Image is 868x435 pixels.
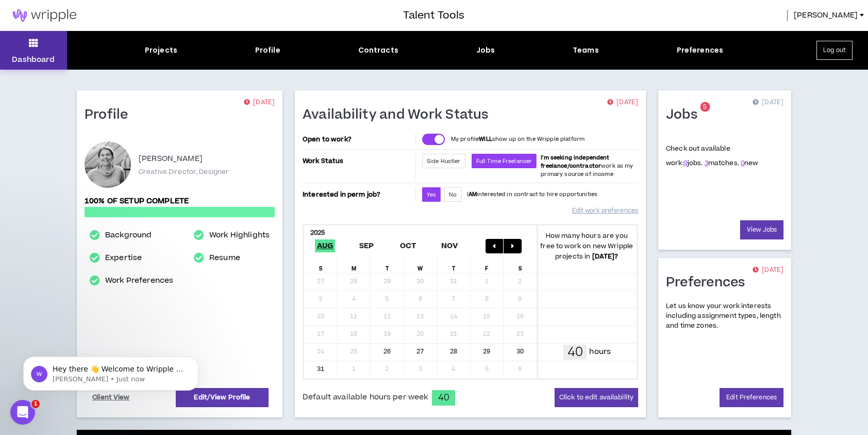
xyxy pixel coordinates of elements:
p: [DATE] [753,265,783,276]
a: Resume [209,252,240,264]
a: 0 [741,158,744,168]
div: Jenny R. [85,141,131,188]
a: 3 [705,158,708,168]
p: [PERSON_NAME] [139,153,203,165]
span: 1 [31,400,40,408]
h1: Preferences [666,275,753,291]
iframe: Intercom live chat [10,400,35,425]
button: Log out [816,41,853,60]
span: Oct [398,239,419,252]
p: I interested in contract to hire opportunities [467,190,598,199]
span: [PERSON_NAME] [794,10,858,21]
strong: AM [469,190,477,198]
h1: Profile [85,107,136,123]
div: T [371,257,404,273]
p: hours [589,346,611,358]
a: Edit/View Profile [176,388,269,407]
a: Expertise [105,252,142,264]
p: Dashboard [12,54,55,65]
span: No [449,191,457,199]
div: W [404,257,438,273]
div: S [504,257,537,273]
span: jobs. [684,158,703,168]
span: Sep [357,239,376,252]
div: Profile [255,45,280,56]
span: 5 [703,103,707,111]
p: Interested in perm job? [303,187,413,202]
span: new [741,158,758,168]
span: work as my primary source of income [541,154,633,178]
p: 100% of setup complete [85,196,275,207]
div: S [304,257,338,273]
a: Edit Preferences [720,388,783,407]
p: Work Status [303,154,413,168]
div: M [338,257,371,273]
div: Preferences [677,45,724,56]
b: I'm seeking independent freelance/contractor [541,154,609,170]
a: Work Preferences [105,275,173,287]
p: [DATE] [753,98,783,108]
a: Work Highlights [209,229,270,241]
div: Contracts [358,45,398,56]
span: Nov [439,239,460,252]
sup: 5 [700,102,710,112]
span: Aug [315,239,336,252]
button: Click to edit availability [555,388,638,407]
p: [DATE] [244,98,275,108]
div: Teams [573,45,599,56]
p: Let us know your work interests including assignment types, length and time zones. [666,301,783,331]
p: Check out available work: [666,144,758,168]
div: F [471,257,504,273]
b: [DATE] ? [592,252,619,261]
span: Yes [427,191,436,199]
iframe: Intercom notifications message [8,335,214,407]
h3: Talent Tools [403,8,464,23]
a: 9 [684,158,688,168]
a: View Jobs [740,220,783,239]
div: T [437,257,471,273]
p: How many hours are you free to work on new Wripple projects in [537,231,637,262]
div: Projects [145,45,177,56]
span: Side Hustler [427,157,461,165]
h1: Availability and Work Status [303,107,496,123]
a: Edit work preferences [572,202,638,220]
p: Open to work? [303,135,413,143]
a: Background [105,229,152,241]
p: [DATE] [607,98,638,108]
b: 2025 [310,228,325,237]
span: matches. [705,158,739,168]
p: My profile show up on the Wripple platform [451,135,585,143]
h1: Jobs [666,107,705,123]
p: Creative Director, Designer [139,167,229,176]
strong: WILL [479,135,492,143]
span: Default available hours per week [303,392,428,403]
div: Jobs [476,45,495,56]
